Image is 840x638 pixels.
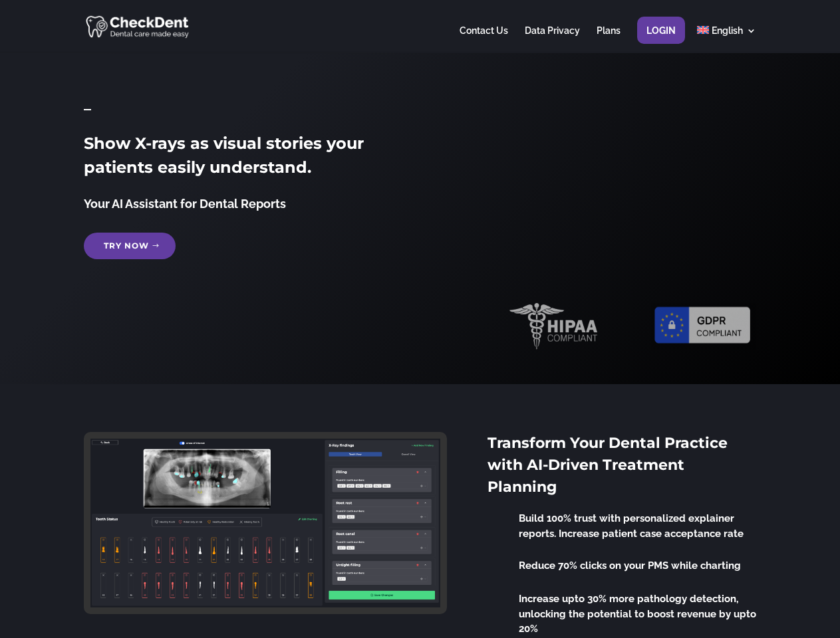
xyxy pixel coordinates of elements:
a: Contact Us [460,26,508,52]
a: Login [646,26,676,52]
a: English [697,26,756,52]
span: _ [84,95,91,113]
a: Try Now [84,233,176,259]
span: English [712,25,743,36]
img: X_Ray_annotated [438,110,756,249]
span: Your AI Assistant for Dental Reports [84,197,286,211]
span: Build 100% trust with personalized explainer reports. Increase patient case acceptance rate [519,512,744,540]
a: Plans [597,26,621,52]
span: Increase upto 30% more pathology detection, unlocking the potential to boost revenue by upto 20% [519,593,756,635]
img: CheckDent AI [86,13,190,39]
h2: Show X-rays as visual stories your patients easily understand. [84,132,401,186]
a: Data Privacy [525,26,580,52]
span: Reduce 70% clicks on your PMS while charting [519,560,741,572]
span: Transform Your Dental Practice with AI-Driven Treatment Planning [488,434,728,496]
